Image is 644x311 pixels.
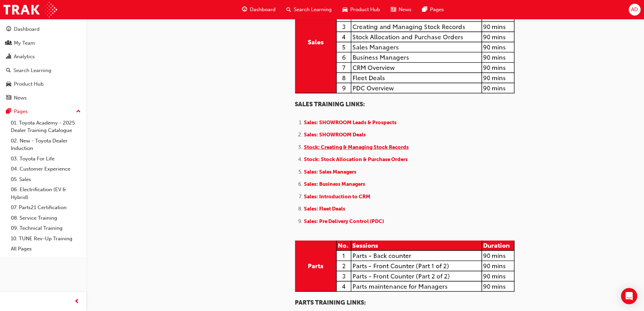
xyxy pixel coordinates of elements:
a: Sales: Fleet Deals ​ [304,206,353,212]
span: up-icon [76,107,81,116]
a: 01. Toyota Academy - 2025 Dealer Training Catalogue [8,118,84,136]
span: Dashboard [250,6,276,14]
a: Stock: Creating & Managing Stock Records [304,144,409,150]
a: My Team [3,37,84,49]
span: AD [631,6,638,14]
a: 04. Customer Experience [8,164,84,174]
span: SALES TRAINING LINKS: [295,101,365,108]
div: Product Hub [14,80,44,88]
a: news-iconNews [385,3,417,17]
span: pages-icon [6,109,11,115]
a: 02. New - Toyota Dealer Induction [8,136,84,154]
span: chart-icon [6,54,11,60]
a: 03. Toyota For Life [8,154,84,164]
a: Analytics [3,50,84,63]
button: Pages [3,105,84,118]
span: car-icon [6,81,11,87]
a: 07. Parts21 Certification [8,202,84,213]
span: search-icon [286,5,291,14]
div: Open Intercom Messenger [621,288,637,304]
span: guage-icon [6,26,11,32]
a: Sales: Introduction to CRM [304,194,372,200]
span: news-icon [6,95,11,101]
a: 06. Electrification (EV & Hybrid) [8,184,84,202]
span: search-icon [6,68,11,74]
span: Sales: Business Managers [304,181,365,187]
div: My Team [14,39,35,47]
a: 05. Sales [8,174,84,185]
a: Search Learning [3,64,84,77]
div: Analytics [14,53,35,61]
span: Product Hub [350,6,380,14]
div: News [14,94,27,102]
a: Stock: Stock Allocation & Purchase Orders [304,156,408,162]
a: Dashboard [3,23,84,36]
a: pages-iconPages [417,3,449,17]
a: 10. TUNE Rev-Up Training [8,234,84,244]
span: pages-icon [422,5,427,14]
img: Trak [3,2,57,17]
span: Sales: Introduction to CRM [304,194,371,200]
span: Search Learning [294,6,332,14]
a: All Pages [8,244,84,254]
span: PARTS TRAINING LINKS: [295,299,366,306]
a: Sales: SHOWROOM Deals [304,132,367,138]
span: guage-icon [242,5,247,14]
a: search-iconSearch Learning [281,3,337,17]
span: prev-icon [74,297,79,306]
a: guage-iconDashboard [237,3,281,17]
span: car-icon [342,5,348,14]
a: Sales: Business Managers [304,181,366,187]
a: 09. Technical Training [8,223,84,234]
a: car-iconProduct Hub [337,3,385,17]
span: news-icon [391,5,396,14]
span: News [399,6,411,14]
a: Sales: Pre Delivery Control (PDC) [304,218,385,224]
div: Search Learning [14,67,51,74]
div: Dashboard [14,25,40,33]
span: Sales: Sales Managers [304,169,356,175]
span: Sales: Pre Delivery Control (PDC) [304,218,384,224]
a: Sales: SHOWROOM Leads & Prospects [304,119,397,126]
button: AD [629,4,641,16]
div: Pages [14,108,28,115]
span: people-icon [6,40,11,46]
span: Pages [430,6,444,14]
a: 08. Service Training [8,213,84,223]
button: DashboardMy TeamAnalyticsSearch LearningProduct HubNews [3,22,84,105]
a: Product Hub [3,78,84,90]
a: News [3,92,84,104]
a: Sales: Sales Managers [304,169,358,175]
span: Sales: SHOWROOM Deals [304,132,366,138]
